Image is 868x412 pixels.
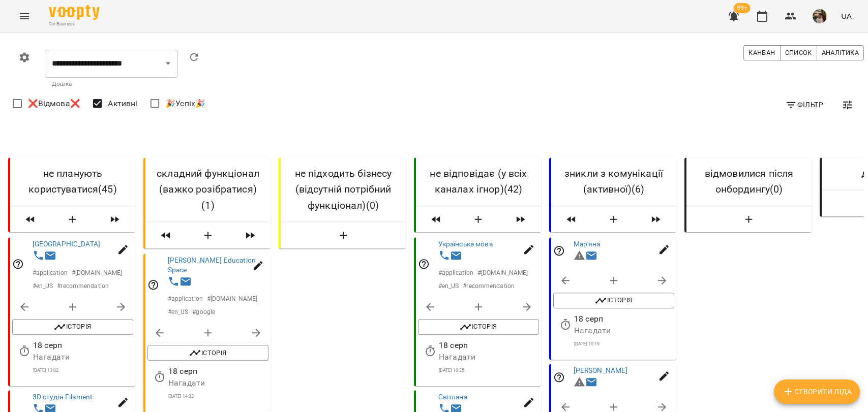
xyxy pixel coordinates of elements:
[168,294,203,303] p: # application
[99,210,131,229] span: Пересунути лідів з колонки
[574,325,674,337] p: Нагадати
[49,5,100,20] img: Voopty Logo
[774,379,860,404] button: Створити Ліда
[186,226,230,244] button: Створити Ліда
[734,3,751,13] span: 99+
[574,376,586,388] svg: Невірний формат телефону 0992465715
[192,307,215,316] p: # google
[207,294,258,303] p: # [DOMAIN_NAME]
[438,393,467,401] a: Світлана
[574,366,628,374] a: [PERSON_NAME]
[12,258,24,270] svg: Відповідальний співробітник не заданий
[33,339,133,351] p: 18 серп
[477,268,528,277] p: # [DOMAIN_NAME]
[691,210,807,229] button: Створити Ліда
[147,345,268,361] button: Історія
[504,210,537,229] span: Пересунути лідів з колонки
[285,226,402,244] button: Створити Ліда
[813,9,827,23] img: 667c661dbb1374cb219499a1f67010c8.jpg
[463,281,515,291] p: # recommendation
[439,351,539,363] p: Нагадати
[33,240,101,248] a: [GEOGRAPHIC_DATA]
[817,45,864,60] button: Аналітика
[418,319,539,335] button: Історія
[749,47,775,58] span: Канбан
[438,268,473,277] p: # application
[12,4,37,28] button: Menu
[49,21,100,27] span: For Business
[168,365,268,377] p: 18 серп
[574,249,586,262] svg: Невірний формат телефону 0951335162
[17,321,128,333] span: Історія
[640,210,672,229] span: Пересунути лідів з колонки
[574,312,674,325] p: 18 серп
[695,166,803,198] h6: відмовилися після онбордингу ( 0 )
[785,47,812,58] span: Список
[57,281,109,291] p: # recommendation
[168,393,268,400] p: [DATE] 14:32
[168,307,189,316] p: # en_US
[51,210,95,229] button: Створити Ліда
[108,98,137,110] span: Активні
[33,393,93,401] a: 3D студія Filament
[424,166,533,198] h6: не відповідає (у всіх каналах ігнор) ( 42 )
[555,210,588,229] span: Пересунути лідів з колонки
[28,98,80,110] span: ❌Відмова❌
[154,166,262,213] h6: складний функціонал (важко розібратися) ( 1 )
[14,210,47,229] span: Пересунути лідів з колонки
[33,281,53,291] p: # en_US
[418,258,430,270] svg: Відповідальний співробітник не заданий
[52,79,171,89] p: Дошка
[574,341,674,348] p: [DATE] 10:19
[822,47,859,58] span: Аналітика
[438,240,493,248] a: Українська мова
[837,7,856,25] button: UA
[553,371,565,383] svg: Відповідальний співробітник не заданий
[439,339,539,351] p: 18 серп
[780,45,817,60] button: Список
[12,319,133,335] button: Історія
[439,367,539,374] p: [DATE] 10:25
[149,226,182,244] span: Пересунути лідів з колонки
[782,386,852,398] span: Створити Ліда
[553,244,565,257] svg: Відповідальний співробітник не заданий
[18,166,127,198] h6: не планують користуватися ( 45 )
[558,295,669,307] span: Історія
[168,377,268,389] p: Нагадати
[33,268,68,277] p: # application
[553,293,674,309] button: Історія
[841,11,852,21] span: UA
[574,240,601,248] a: Мар'яна
[559,166,668,198] h6: зникли з комунікації (активної) ( 6 )
[592,210,636,229] button: Створити Ліда
[457,210,500,229] button: Створити Ліда
[72,268,123,277] p: # [DOMAIN_NAME]
[234,226,266,244] span: Пересунути лідів з колонки
[743,45,780,60] button: Канбан
[438,281,459,291] p: # en_US
[147,279,160,291] svg: Відповідальний співробітник не заданий
[33,367,133,374] p: [DATE] 13:02
[168,256,256,274] a: [PERSON_NAME] Education Space
[33,351,133,363] p: Нагадати
[785,99,823,111] span: Фільтр
[289,166,398,213] h6: не підходить бізнесу (відсутній потрібний функціонал) ( 0 )
[781,96,827,114] button: Фільтр
[423,321,534,333] span: Історія
[165,98,205,110] span: 🎉Успіх🎉
[153,347,263,359] span: Історія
